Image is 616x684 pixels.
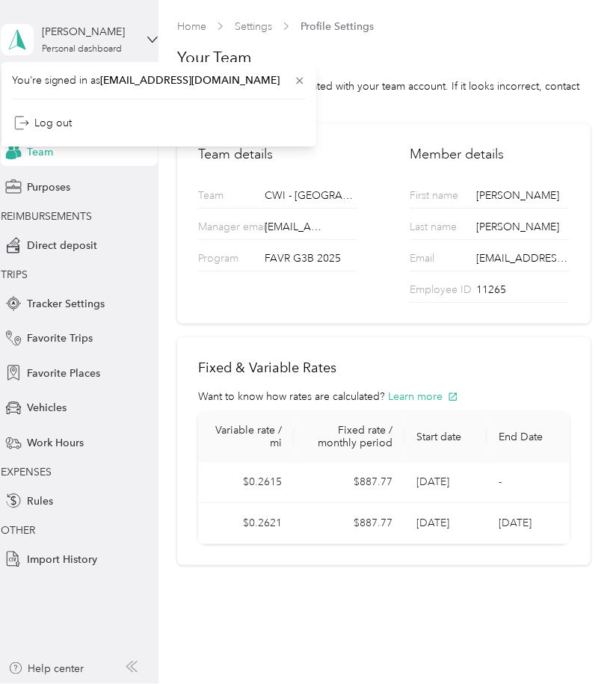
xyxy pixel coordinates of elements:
[27,400,67,416] span: Vehicles
[301,19,374,34] span: Profile Settings
[177,78,591,110] div: This is the information associated with your team account. If it looks incorrect, contact your te...
[101,74,280,87] span: [EMAIL_ADDRESS][DOMAIN_NAME]
[27,144,53,160] span: Team
[410,282,525,302] p: Employee ID
[404,503,487,544] td: [DATE]
[198,358,570,378] h2: Fixed & Variable Rates
[404,462,487,503] td: [DATE]
[198,219,313,239] p: Manager email
[294,462,404,503] td: $887.77
[265,188,357,208] div: CWI - [GEOGRAPHIC_DATA] Region
[265,219,327,235] span: [EMAIL_ADDRESS][DOMAIN_NAME]
[27,238,97,253] span: Direct deposit
[265,250,357,271] div: FAVR G3B 2025
[198,462,294,503] td: $0.2615
[27,179,70,195] span: Purposes
[410,144,569,164] h2: Member details
[27,330,93,346] span: Favorite Trips
[294,503,404,544] td: $887.77
[476,188,569,208] div: [PERSON_NAME]
[410,219,525,239] p: Last name
[294,412,404,462] th: Fixed rate / monthly period
[476,219,569,239] div: [PERSON_NAME]
[8,661,84,677] button: Help center
[198,144,357,164] h2: Team details
[198,250,313,271] p: Program
[177,47,591,68] h1: Your Team
[1,466,52,478] span: EXPENSES
[235,20,272,33] a: Settings
[177,20,206,33] a: Home
[404,412,487,462] th: Start date
[388,389,458,404] button: Learn more
[532,600,616,684] iframe: Everlance-gr Chat Button Frame
[1,524,35,537] span: OTHER
[1,210,92,223] span: REIMBURSEMENTS
[27,493,53,509] span: Rules
[487,503,569,544] td: [DATE]
[487,412,569,462] th: End Date
[1,268,28,281] span: TRIPS
[27,296,105,312] span: Tracker Settings
[410,250,525,271] p: Email
[42,24,135,40] div: [PERSON_NAME]
[198,389,570,404] div: Want to know how rates are calculated?
[27,366,100,381] span: Favorite Places
[27,552,97,567] span: Import History
[198,188,313,208] p: Team
[198,503,294,544] td: $0.2621
[410,188,525,208] p: First name
[198,412,294,462] th: Variable rate / mi
[487,462,569,503] td: -
[14,115,72,131] div: Log out
[27,435,84,451] span: Work Hours
[476,282,569,302] div: 11265
[476,250,569,271] div: [EMAIL_ADDRESS][DOMAIN_NAME]
[12,73,306,88] span: You’re signed in as
[42,45,122,54] div: Personal dashboard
